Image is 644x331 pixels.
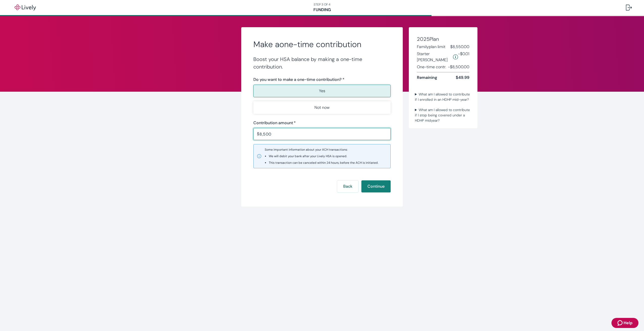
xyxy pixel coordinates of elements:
img: Lively [11,5,39,11]
span: $8,550.00 [450,44,469,50]
h4: 2025 Plan [417,35,469,43]
p: $ [257,131,259,137]
label: Contribution amount [253,120,296,126]
p: Not now [314,105,330,111]
button: Continue [361,180,391,192]
button: Back [337,180,358,192]
span: Help [624,320,632,326]
input: $0.00 [259,129,391,139]
p: Yes [319,88,325,94]
button: Lively will contribute $0.01 to establish your account [453,51,458,63]
button: Log out [622,2,636,14]
summary: What am I allowed to contribute if I enrolled in an HDHP mid-year? [413,91,473,103]
span: Starter [PERSON_NAME] [417,51,451,63]
button: Yes [253,85,391,97]
span: Some important information about your ACH transactions: [265,147,378,165]
h4: Boost your HSA balance by making a one-time contribution. [253,55,391,71]
summary: What am I allowed to contribute if I stop being covered under a HDHP midyear? [413,106,473,124]
span: -$0.01 [458,51,469,63]
button: Zendesk support iconHelp [611,318,638,328]
span: One-time contr. [417,64,446,70]
button: Not now [253,101,391,114]
span: $49.99 [456,75,469,81]
span: Family plan limit [417,44,445,50]
h2: Make a one-time contribution [253,39,391,49]
span: Remaining [417,75,437,81]
span: - $8,500.00 [448,64,469,70]
li: This transaction can be canceled within 24 hours, before the ACH is initiated. [269,160,378,165]
svg: Starter penny details [453,54,458,59]
li: We will debit your bank after your Lively HSA is opened. [269,154,378,158]
label: Do you want to make a one-time contribution? * [253,77,344,83]
svg: Zendesk support icon [618,320,624,326]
